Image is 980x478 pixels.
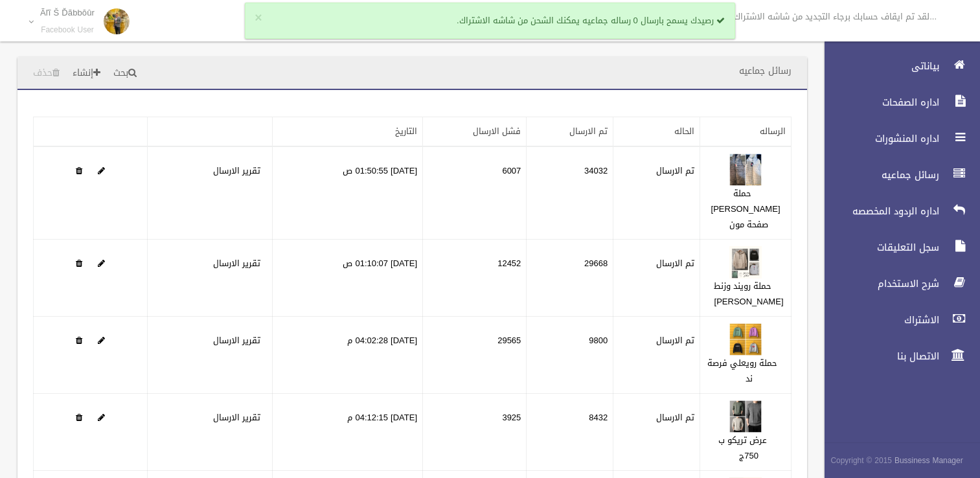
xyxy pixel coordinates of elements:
td: [DATE] 04:02:28 م [273,317,423,394]
a: اداره الصفحات [814,88,980,117]
span: بياناتى [814,60,943,73]
a: تم الارسال [569,123,608,139]
a: حملة رويعلي فرصة ند [707,355,777,387]
a: سجل التعليقات [814,233,980,262]
a: إنشاء [67,62,106,85]
a: Edit [729,332,762,348]
small: Facebook User [40,25,95,35]
span: شرح الاستخدام [814,277,943,290]
td: 8432 [527,394,613,471]
a: تقرير الارسال [213,255,260,271]
img: 638735335825780499.png [729,246,762,279]
td: 29565 [423,317,527,394]
td: 29668 [527,240,613,317]
label: تم الارسال [656,256,694,271]
a: Edit [98,409,105,426]
a: الاتصال بنا [814,342,980,370]
a: اداره المنشورات [814,124,980,153]
a: شرح الاستخدام [814,269,980,298]
label: تم الارسال [656,333,694,348]
a: Edit [98,255,105,271]
a: حملة رويند وزنط [PERSON_NAME] [714,278,784,310]
label: تم الارسال [656,410,694,426]
span: الاشتراك [814,313,943,326]
header: رسائل جماعيه [724,58,807,84]
a: اداره الردود المخصصه [814,197,980,225]
td: [DATE] 01:50:55 ص [273,146,423,240]
a: رسائل جماعيه [814,161,980,189]
a: Edit [729,409,762,426]
td: 3925 [423,394,527,471]
a: الاشتراك [814,306,980,334]
a: تقرير الارسال [213,163,260,179]
img: 638735870964527745.jpg [729,323,762,356]
a: بحث [108,62,142,85]
th: الحاله [613,117,700,147]
img: 638735876846011972.jpeg [729,400,762,433]
strong: Bussiness Manager [895,453,963,468]
span: رسائل جماعيه [814,168,943,181]
span: اداره المنشورات [814,132,943,145]
td: 34032 [527,146,613,240]
div: رصيدك يسمح بارسال 0 رساله جماعيه يمكنك الشحن من شاشه الاشتراك. [245,3,735,39]
a: حملة [PERSON_NAME] صفحة مون [711,185,781,233]
img: 638731039037826370.jpg [729,154,762,186]
a: تقرير الارسال [213,332,260,348]
a: بياناتى [814,52,980,80]
span: اداره الصفحات [814,96,943,109]
th: الرساله [700,117,792,147]
a: Edit [98,163,105,179]
a: فشل الارسال [473,123,521,139]
td: [DATE] 04:12:15 م [273,394,423,471]
p: Ãľĩ Š Ďãbbŏûr [40,8,95,17]
button: × [255,12,262,25]
td: [DATE] 01:10:07 ص [273,240,423,317]
a: Edit [98,332,105,348]
span: اداره الردود المخصصه [814,205,943,218]
span: سجل التعليقات [814,241,943,254]
span: الاتصال بنا [814,350,943,363]
a: التاريخ [395,123,417,139]
a: Edit [729,255,762,271]
a: عرض تريكو ب 750ج [718,432,767,464]
a: تقرير الارسال [213,409,260,426]
td: 6007 [423,146,527,240]
a: Edit [729,163,762,179]
label: تم الارسال [656,163,694,179]
td: 9800 [527,317,613,394]
td: 12452 [423,240,527,317]
span: Copyright © 2015 [830,453,892,468]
